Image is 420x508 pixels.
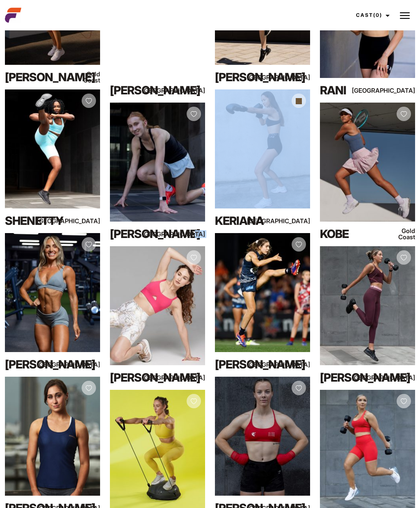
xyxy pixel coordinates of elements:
div: [GEOGRAPHIC_DATA] [71,359,100,370]
div: [PERSON_NAME] [110,226,167,242]
div: [PERSON_NAME] [215,69,272,85]
span: (0) [373,12,382,18]
div: Rani [320,82,377,98]
div: [PERSON_NAME] [5,69,62,85]
div: Keriana [215,213,272,229]
div: [GEOGRAPHIC_DATA] [281,216,310,226]
div: [GEOGRAPHIC_DATA] [176,373,205,383]
div: [GEOGRAPHIC_DATA] [386,373,415,383]
div: [GEOGRAPHIC_DATA] [176,85,205,96]
div: [GEOGRAPHIC_DATA] [281,72,310,82]
div: [PERSON_NAME] [110,82,167,98]
div: [GEOGRAPHIC_DATA] [386,85,415,96]
div: [PERSON_NAME] [215,356,272,373]
div: [PERSON_NAME] [110,369,167,386]
img: cropped-aefm-brand-fav-22-square.png [5,7,21,23]
a: Cast(0) [349,4,395,26]
div: Kobe [320,226,377,242]
div: [PERSON_NAME] [320,369,377,386]
div: Gold Coast [386,229,415,239]
div: Shenetty [5,213,62,229]
div: [GEOGRAPHIC_DATA] [176,229,205,239]
img: Burger icon [400,11,410,21]
div: [GEOGRAPHIC_DATA] [281,359,310,370]
div: [GEOGRAPHIC_DATA] [71,216,100,226]
div: Gold Coast [71,72,100,82]
div: [PERSON_NAME] [5,356,62,373]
